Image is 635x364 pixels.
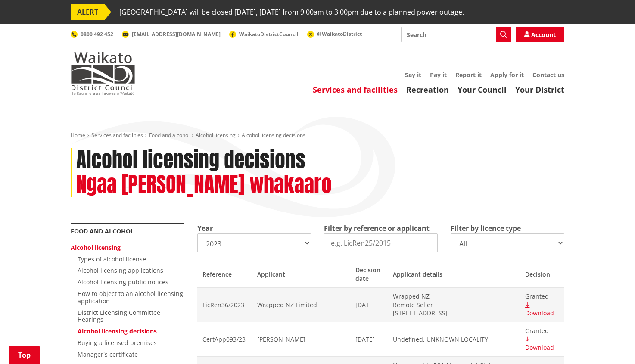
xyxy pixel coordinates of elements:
[71,52,135,95] img: Waikato District Council - Te Kaunihera aa Takiwaa o Waikato
[525,292,559,301] span: Granted
[81,31,113,38] span: 0800 492 452
[515,84,564,95] a: Your District
[197,287,252,322] td: LicRen36/2023
[252,261,350,287] th: Applicant
[78,327,157,335] a: Alcohol licensing decisions
[252,322,350,356] td: [PERSON_NAME]
[252,287,350,322] td: Wrapped NZ Limited
[350,322,388,356] td: [DATE]
[393,301,515,309] span: Remote Seller
[525,309,554,317] span: Download
[455,71,482,79] a: Report it
[520,261,564,287] th: Decision
[76,172,332,197] h2: Ngaa [PERSON_NAME] whakaaro
[430,71,447,79] a: Pay it
[197,322,252,356] td: CertApp093/23
[307,30,362,37] a: @WaikatoDistrict
[76,148,305,173] h1: Alcohol licensing decisions
[122,31,221,38] a: [EMAIL_ADDRESS][DOMAIN_NAME]
[71,132,564,139] nav: breadcrumb
[78,266,163,274] a: Alcohol licensing applications
[350,287,388,322] td: [DATE]
[78,308,160,324] a: District Licensing Committee Hearings
[78,289,183,305] a: How to object to an alcohol licensing application
[197,223,213,233] label: Year
[532,71,564,79] a: Contact us
[78,350,138,358] a: Manager's certificate
[149,131,190,139] a: Food and alcohol
[78,339,157,347] a: Buying a licensed premises
[393,292,515,301] span: Wrapped NZ
[71,227,134,235] a: Food and alcohol
[91,131,143,139] a: Services and facilities
[401,27,511,42] input: Search input
[324,223,430,233] label: Filter by reference or applicant
[388,261,520,287] th: Applicant details
[451,223,521,233] label: Filter by licence type
[350,261,388,287] th: Decision date
[71,4,105,20] span: ALERT
[458,84,507,95] a: Your Council
[71,131,85,139] a: Home
[313,84,398,95] a: Services and facilities
[119,4,464,20] span: [GEOGRAPHIC_DATA] will be closed [DATE], [DATE] from 9:00am to 3:00pm due to a planned power outage.
[242,131,305,139] span: Alcohol licensing decisions
[525,301,554,317] a: Download
[78,278,168,286] a: Alcohol licensing public notices
[525,335,554,352] a: Download
[71,31,113,38] a: 0800 492 452
[525,343,554,352] span: Download
[239,31,299,38] span: WaikatoDistrictCouncil
[324,233,438,252] input: e.g. LicRen25/2015
[132,31,221,38] span: [EMAIL_ADDRESS][DOMAIN_NAME]
[78,255,146,263] a: Types of alcohol license
[197,261,252,287] th: Reference
[516,27,564,42] a: Account
[393,335,515,344] span: Undefined, UNKNOWN LOCALITY
[196,131,236,139] a: Alcohol licensing
[71,243,121,252] a: Alcohol licensing
[490,71,524,79] a: Apply for it
[405,71,421,79] a: Say it
[229,31,299,38] a: WaikatoDistrictCouncil
[595,328,626,359] iframe: Messenger Launcher
[406,84,449,95] a: Recreation
[9,346,40,364] a: Top
[317,30,362,37] span: @WaikatoDistrict
[525,327,559,335] span: Granted
[393,309,515,317] span: [STREET_ADDRESS]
